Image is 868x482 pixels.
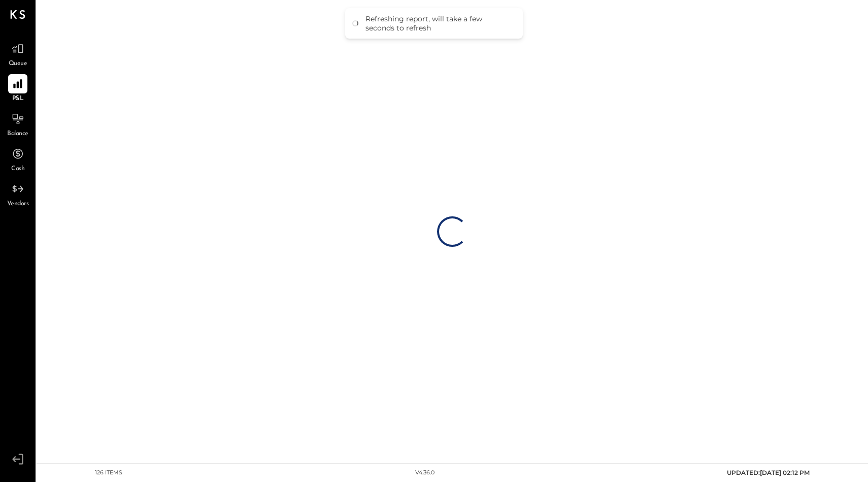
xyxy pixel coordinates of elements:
[12,94,24,104] span: P&L
[415,469,435,477] div: v 4.36.0
[7,130,28,139] span: Balance
[1,39,35,69] a: Queue
[11,165,24,174] span: Cash
[727,469,810,476] span: UPDATED: [DATE] 02:12 PM
[1,109,35,139] a: Balance
[1,179,35,209] a: Vendors
[365,14,513,33] div: Refreshing report, will take a few seconds to refresh
[1,144,35,174] a: Cash
[7,200,29,209] span: Vendors
[1,74,35,104] a: P&L
[9,59,27,69] span: Queue
[95,469,122,477] div: 126 items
